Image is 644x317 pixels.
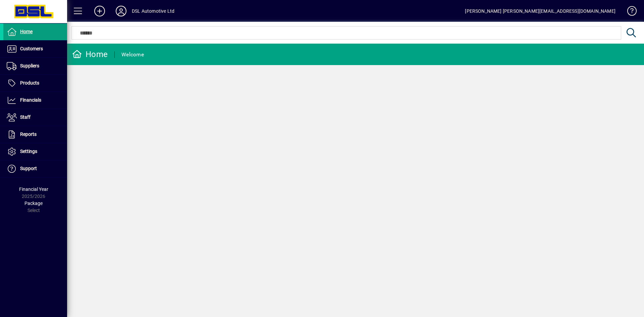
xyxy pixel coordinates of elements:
div: [PERSON_NAME] [PERSON_NAME][EMAIL_ADDRESS][DOMAIN_NAME] [465,6,615,16]
div: DSL Automotive Ltd [132,6,174,16]
span: Suppliers [20,63,39,68]
span: Support [20,166,37,171]
a: Suppliers [3,58,67,74]
button: Profile [110,5,132,17]
a: Knowledge Base [622,1,636,23]
div: Home [72,49,108,60]
span: Staff [20,114,31,120]
span: Financial Year [19,187,48,192]
span: Reports [20,131,37,137]
button: Add [89,5,110,17]
div: Welcome [121,49,144,60]
span: Package [24,201,43,206]
a: Staff [3,109,67,126]
a: Settings [3,143,67,160]
a: Products [3,75,67,92]
a: Reports [3,126,67,143]
span: Customers [20,46,43,51]
span: Home [20,29,33,34]
a: Customers [3,41,67,57]
span: Financials [20,97,41,103]
a: Financials [3,92,67,109]
a: Support [3,160,67,177]
span: Settings [20,149,37,154]
span: Products [20,80,39,86]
